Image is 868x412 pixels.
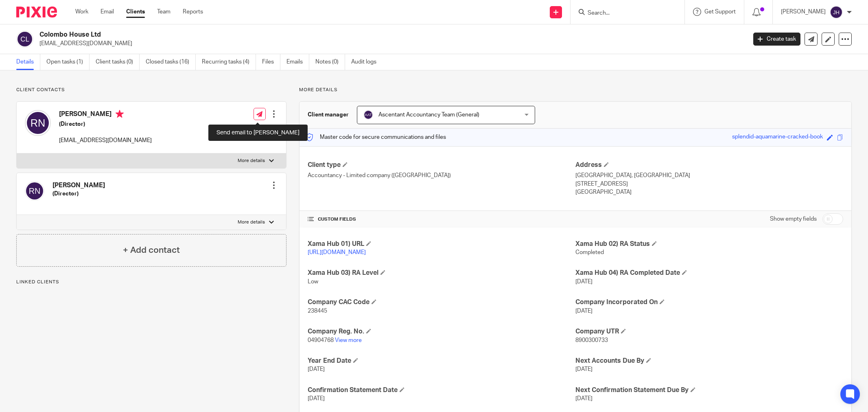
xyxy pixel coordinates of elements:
h4: [PERSON_NAME] [52,181,105,190]
i: Primary [116,110,124,118]
p: Master code for secure communications and files [306,133,446,141]
p: Accountancy - Limited company ([GEOGRAPHIC_DATA]) [308,171,575,180]
img: svg%3E [25,110,51,136]
h4: Company CAC Code [308,298,575,307]
h4: CUSTOM FIELDS [308,216,575,223]
h4: Xama Hub 03) RA Level [308,269,575,277]
a: Emails [286,54,309,70]
p: Linked clients [16,279,286,285]
h4: + Add contact [123,244,180,256]
p: [GEOGRAPHIC_DATA], [GEOGRAPHIC_DATA] [575,171,843,180]
p: [STREET_ADDRESS] [575,180,843,188]
a: Audit logs [351,54,383,70]
span: [DATE] [575,366,593,372]
span: [DATE] [575,279,593,285]
h5: (Director) [59,120,152,128]
p: More details [238,219,265,226]
span: 8900300733 [575,337,608,343]
span: 238445 [308,308,327,314]
a: Work [75,8,88,16]
p: [GEOGRAPHIC_DATA] [575,188,843,196]
h4: Company Reg. No. [308,327,575,336]
h4: Client type [308,161,575,169]
p: Client contacts [16,87,286,93]
input: Search [587,10,660,17]
h4: Address [575,161,843,169]
span: [DATE] [308,396,325,401]
img: Pixie [16,7,57,18]
img: svg%3E [363,110,373,120]
h4: [PERSON_NAME] [59,110,152,120]
h4: Xama Hub 01) URL [308,240,575,248]
span: [DATE] [308,366,325,372]
span: Completed [575,250,604,255]
h4: Company Incorporated On [575,298,843,307]
a: Details [16,54,40,70]
a: View more [335,337,362,343]
img: svg%3E [25,181,44,201]
span: Ascentant Accountancy Team (General) [378,112,479,118]
label: Show empty fields [770,215,817,223]
p: More details [299,87,852,93]
h4: Year End Date [308,357,575,365]
a: Email [101,8,114,16]
h4: Next Confirmation Statement Due By [575,386,843,394]
h4: Xama Hub 02) RA Status [575,240,843,248]
a: Client tasks (0) [96,54,140,70]
h4: Xama Hub 04) RA Completed Date [575,269,843,277]
a: Closed tasks (16) [146,54,196,70]
span: 04904768 [308,337,334,343]
a: Reports [183,8,203,16]
div: splendid-aquamarine-cracked-book [732,133,823,142]
h4: Confirmation Statement Date [308,386,575,394]
p: [EMAIL_ADDRESS][DOMAIN_NAME] [59,136,152,145]
a: Files [262,54,280,70]
a: Recurring tasks (4) [202,54,256,70]
a: Notes (0) [315,54,345,70]
a: Clients [126,8,145,16]
p: More details [238,158,265,164]
h4: Next Accounts Due By [575,357,843,365]
p: [PERSON_NAME] [781,8,826,16]
a: Team [157,8,171,16]
span: [DATE] [575,308,593,314]
span: [DATE] [575,396,593,401]
h3: Client manager [308,111,349,119]
img: svg%3E [830,6,843,19]
a: [URL][DOMAIN_NAME] [308,250,366,255]
h2: Colombo House Ltd [39,31,601,39]
img: svg%3E [16,31,33,48]
a: Open tasks (1) [46,54,90,70]
span: Get Support [704,9,736,15]
p: [EMAIL_ADDRESS][DOMAIN_NAME] [39,39,741,48]
span: Low [308,279,318,285]
h5: (Director) [52,190,105,198]
a: Create task [753,33,800,46]
h4: Company UTR [575,327,843,336]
